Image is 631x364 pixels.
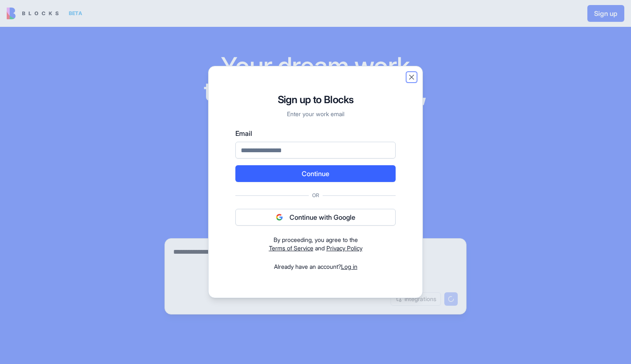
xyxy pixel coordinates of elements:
h1: Sign up to Blocks [235,93,396,107]
label: Email [235,128,396,138]
p: Enter your work email [235,110,396,118]
button: Close [407,73,416,81]
a: Terms of Service [269,244,313,252]
div: Already have an account? [235,263,396,271]
a: Privacy Policy [326,244,362,252]
button: Continue [235,165,396,182]
img: google logo [276,214,283,221]
div: By proceeding, you agree to the [235,236,396,244]
a: Log in [341,263,357,270]
button: Continue with Google [235,209,396,226]
div: and [235,236,396,252]
span: Or [309,192,323,199]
